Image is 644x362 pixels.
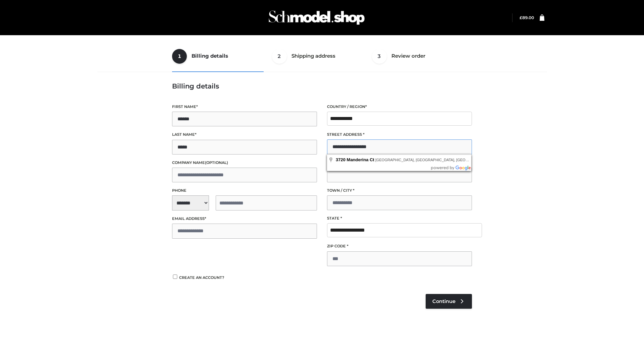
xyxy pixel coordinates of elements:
[426,294,472,309] a: Continue
[327,104,472,110] label: Country / Region
[347,157,374,162] span: Manderina Ct
[327,187,472,194] label: Town / City
[179,275,224,280] span: Create an account?
[327,243,472,249] label: ZIP Code
[327,131,472,138] label: Street address
[172,104,317,110] label: First name
[172,160,317,166] label: Company name
[266,4,367,31] img: Schmodel Admin 964
[172,187,317,194] label: Phone
[172,275,178,279] input: Create an account?
[172,131,317,138] label: Last name
[432,298,455,304] span: Continue
[172,216,317,222] label: Email address
[520,15,534,20] a: £89.00
[520,15,522,20] span: £
[375,158,495,162] span: [GEOGRAPHIC_DATA], [GEOGRAPHIC_DATA], [GEOGRAPHIC_DATA]
[520,15,534,20] bdi: 89.00
[172,82,472,90] h3: Billing details
[327,215,472,222] label: State
[336,157,345,162] span: 3720
[205,160,228,165] span: (optional)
